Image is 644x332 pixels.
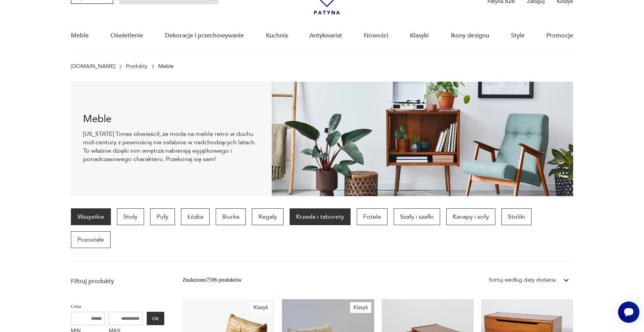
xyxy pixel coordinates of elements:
[546,21,573,50] a: Promocje
[181,208,210,225] a: Łóżka
[394,208,440,225] a: Szafy i szafki
[216,208,246,225] a: Biurka
[451,21,489,50] a: Ikony designu
[357,208,388,225] a: Fotele
[489,276,556,284] div: Sortuj według daty dodania
[71,63,115,69] a: [DOMAIN_NAME]
[147,312,164,325] button: OK
[71,208,111,225] a: Wszystkie
[618,301,639,323] iframe: Smartsupp widget button
[126,63,147,69] a: Produkty
[410,21,429,50] a: Klasyki
[290,208,351,225] a: Krzesła i taborety
[272,82,573,196] img: Meble
[165,21,244,50] a: Dekoracje i przechowywanie
[71,231,111,248] a: Pozostałe
[83,114,260,124] h1: Meble
[71,277,164,285] p: Filtruj produkty
[71,21,89,50] a: Meble
[158,63,174,69] p: Meble
[266,21,288,50] a: Kuchnia
[71,302,164,311] p: Cena
[364,21,388,50] a: Nowości
[511,21,525,50] a: Style
[252,208,284,225] a: Regały
[446,208,495,225] a: Kanapy i sofy
[309,21,342,50] a: Antykwariat
[83,130,260,163] p: [US_STATE] Times obwieścił, że moda na meble retro w duchu mid-century z pewnością nie osłabnie w...
[183,276,242,284] div: Znaleziono 7596 produktów
[150,208,175,225] a: Pufy
[111,21,143,50] a: Oświetlenie
[501,208,532,225] a: Stoliki
[117,208,144,225] a: Stoły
